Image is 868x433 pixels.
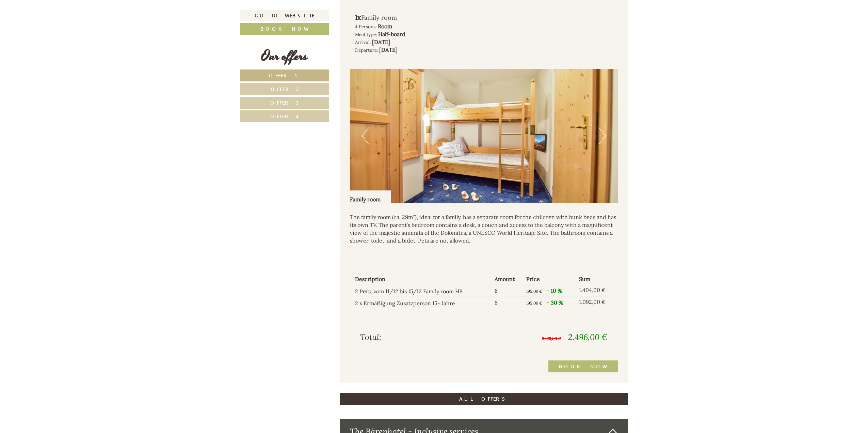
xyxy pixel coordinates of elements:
th: Sum [576,274,613,284]
td: 2 x Ermäßigung Zusatzperson 15+ Jahre [355,297,492,309]
th: Description [355,274,492,284]
th: Price [524,274,576,284]
img: image [350,69,618,203]
a: Book now [240,23,329,35]
button: Previous [362,127,369,144]
b: Half-board [378,31,405,37]
span: 195,00 € [526,300,542,306]
b: [DATE] [379,46,398,53]
th: Amount [492,274,524,284]
p: The family room (ca. 29m²), ideal for a family, has a separate room for the children with bunk be... [350,213,618,244]
span: Offer 4 [270,113,299,120]
a: Go to website [240,10,329,21]
span: - 30 % [547,299,563,306]
td: 2 Pers. vom 11/12 bis 15/12 Family room HB [355,284,492,297]
td: 8 [492,284,524,297]
div: Total: [355,331,484,343]
small: Arrival: [355,39,371,45]
td: 1.404,00 € [576,284,613,297]
button: Next [599,127,606,144]
div: Our offers [240,47,329,66]
b: 1x [355,13,361,21]
span: Offer 1 [269,72,301,79]
b: Room [378,23,392,30]
span: 2.496,00 € [568,332,608,342]
span: - 10 % [547,287,562,294]
small: Meal type: [355,31,377,37]
span: Offer 3 [270,99,299,106]
small: Departure: [355,47,378,53]
div: Family room [350,190,391,203]
div: Family room [355,13,474,22]
a: ALL OFFERS [340,393,628,405]
span: 195,00 € [526,289,542,294]
a: Book now [548,360,618,372]
td: 1.092,00 € [576,297,613,309]
span: 3.120,00 € [542,336,561,341]
span: Offer 2 [271,86,299,92]
td: 8 [492,297,524,309]
small: 4 Persons: [355,24,376,30]
b: [DATE] [372,38,390,45]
